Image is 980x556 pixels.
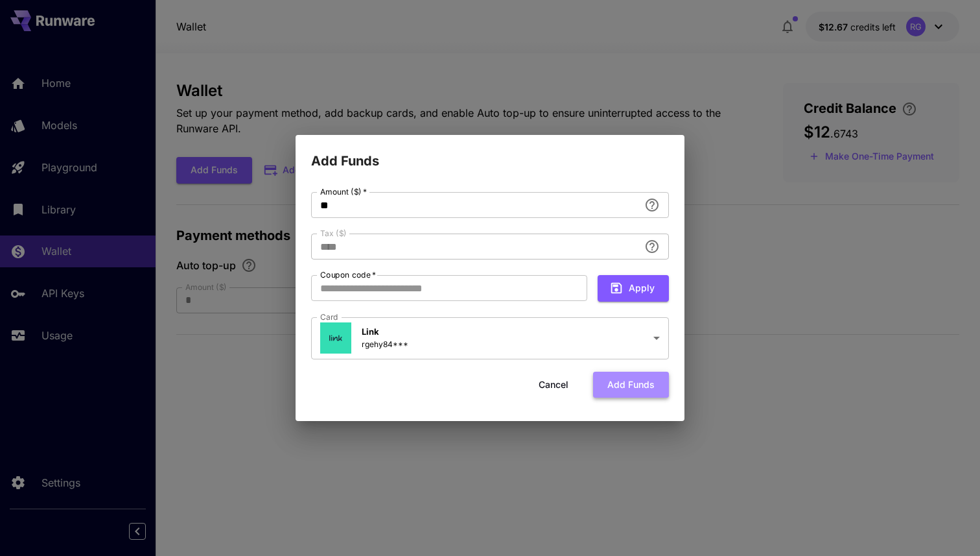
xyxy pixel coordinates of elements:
button: Cancel [524,372,583,398]
p: Link [362,326,408,339]
label: Tax ($) [320,228,347,239]
button: Add funds [593,372,669,398]
label: Amount ($) [320,186,367,197]
button: Apply [598,275,669,302]
label: Coupon code [320,269,376,280]
label: Card [320,311,338,322]
h2: Add Funds [296,135,684,171]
